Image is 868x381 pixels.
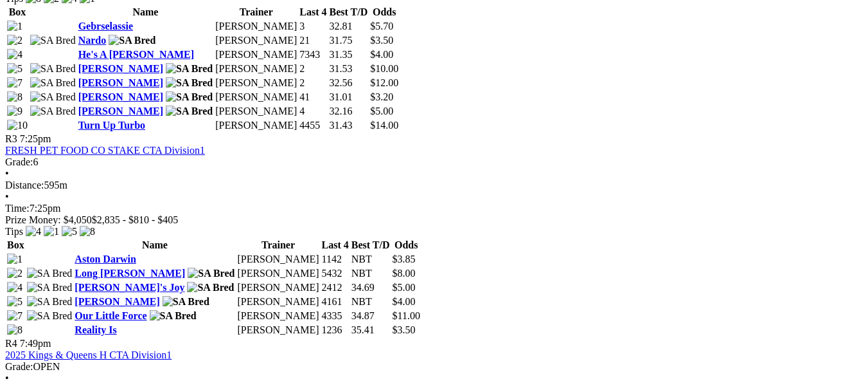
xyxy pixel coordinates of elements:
[236,239,319,252] th: Trainer
[7,254,22,265] img: 1
[26,226,41,237] img: 4
[5,203,863,214] div: 7:25pm
[5,349,172,360] a: 2025 Kings & Queens H CTA Division1
[393,310,420,321] span: $11.00
[393,254,416,265] span: $3.85
[78,21,133,32] a: Gebrselassie
[299,6,327,19] th: Last 4
[7,296,22,308] img: 5
[369,6,399,19] th: Odds
[163,296,209,308] img: SA Bred
[215,62,297,75] td: [PERSON_NAME]
[7,49,22,60] img: 4
[321,281,350,294] td: 2412
[30,106,76,117] img: SA Bred
[393,296,416,307] span: $4.00
[321,324,350,337] td: 1236
[75,254,136,265] a: Aston Darwin
[393,268,416,279] span: $8.00
[188,268,235,279] img: SA Bred
[393,282,416,293] span: $5.00
[5,191,9,202] span: •
[329,62,369,75] td: 31.53
[5,168,9,179] span: •
[187,282,234,293] img: SA Bred
[75,310,146,321] a: Our Little Force
[78,120,145,131] a: Turn Up Turbo
[27,296,73,308] img: SA Bred
[329,119,369,132] td: 31.43
[30,91,76,103] img: SA Bred
[92,214,179,225] span: $2,835 - $810 - $405
[5,156,863,168] div: 6
[215,77,297,89] td: [PERSON_NAME]
[351,295,391,308] td: NBT
[299,105,327,118] td: 4
[150,310,197,322] img: SA Bred
[7,239,24,250] span: Box
[392,239,421,252] th: Odds
[78,49,194,60] a: He's A [PERSON_NAME]
[236,310,319,322] td: [PERSON_NAME]
[351,253,391,266] td: NBT
[5,156,33,167] span: Grade:
[299,34,327,47] td: 21
[370,120,398,131] span: $14.00
[236,253,319,266] td: [PERSON_NAME]
[299,62,327,75] td: 2
[393,324,416,335] span: $3.50
[75,324,116,335] a: Reality Is
[215,6,297,19] th: Trainer
[7,91,22,103] img: 8
[370,49,393,60] span: $4.00
[5,214,863,226] div: Prize Money: $4,050
[215,48,297,61] td: [PERSON_NAME]
[321,239,350,252] th: Last 4
[7,324,22,336] img: 8
[299,77,327,89] td: 2
[78,91,163,102] a: [PERSON_NAME]
[236,295,319,308] td: [PERSON_NAME]
[5,145,205,156] a: FRESH PET FOOD CO STAKE CTA Division1
[78,77,163,88] a: [PERSON_NAME]
[299,20,327,33] td: 3
[30,63,76,75] img: SA Bred
[7,21,22,32] img: 1
[215,91,297,104] td: [PERSON_NAME]
[7,282,22,293] img: 4
[329,105,369,118] td: 32.16
[9,6,26,17] span: Box
[321,267,350,280] td: 5432
[351,281,391,294] td: 34.69
[351,239,391,252] th: Best T/D
[329,34,369,47] td: 31.75
[27,282,73,293] img: SA Bred
[5,180,44,190] span: Distance:
[236,324,319,337] td: [PERSON_NAME]
[75,296,159,307] a: [PERSON_NAME]
[329,48,369,61] td: 31.35
[166,63,213,75] img: SA Bred
[44,226,59,237] img: 1
[370,63,398,74] span: $10.00
[27,310,73,322] img: SA Bred
[370,91,393,102] span: $3.20
[321,310,350,322] td: 4335
[329,77,369,89] td: 32.56
[20,338,51,349] span: 7:49pm
[351,310,391,322] td: 34.87
[75,268,185,279] a: Long [PERSON_NAME]
[299,91,327,104] td: 41
[215,119,297,132] td: [PERSON_NAME]
[351,324,391,337] td: 35.41
[329,20,369,33] td: 32.81
[166,77,213,89] img: SA Bred
[30,35,76,46] img: SA Bred
[5,203,30,214] span: Time:
[7,35,22,46] img: 2
[370,21,393,32] span: $5.70
[321,253,350,266] td: 1142
[7,63,22,75] img: 5
[7,106,22,117] img: 9
[5,338,17,349] span: R4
